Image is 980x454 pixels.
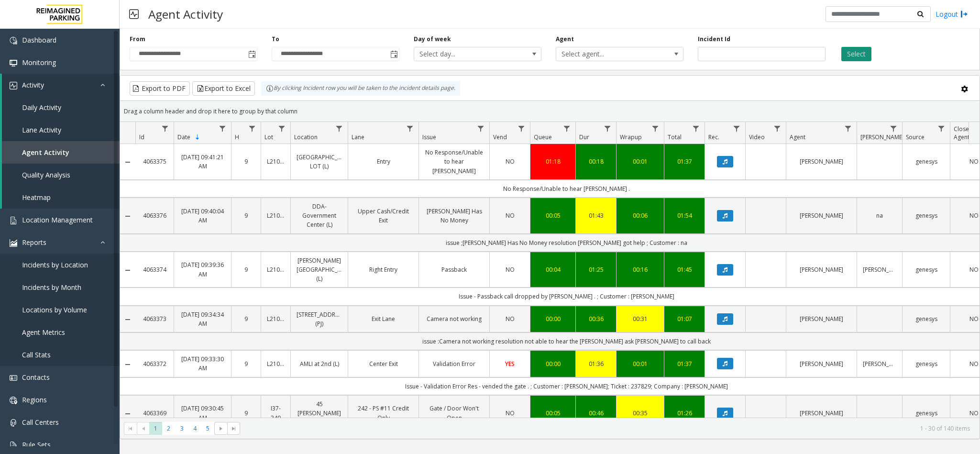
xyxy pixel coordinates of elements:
span: NO [506,211,515,220]
a: genesys [908,409,944,418]
span: Vend [493,133,507,141]
a: Camera not working [425,314,484,323]
div: Drag a column header and drop it here to group by that column [120,103,980,120]
a: [PERSON_NAME] [792,157,851,166]
span: Page 2 [162,422,175,435]
kendo-pager-info: 1 - 30 of 140 items [246,424,970,432]
a: Exit Lane [354,314,413,323]
a: 00:00 [536,359,570,368]
span: Wrapup [620,133,642,141]
a: Lot Filter Menu [275,122,288,135]
a: Date Filter Menu [216,122,229,135]
span: Sortable [194,133,201,141]
a: L21063800 [267,359,285,368]
div: By clicking Incident row you will be taken to the incident details page. [261,81,460,96]
a: [DATE] 09:39:36 AM [180,260,225,278]
a: Validation Error [425,359,484,368]
a: 01:36 [582,359,610,368]
span: Id [139,133,144,141]
span: Agent [790,133,805,141]
a: Rec. Filter Menu [730,122,743,135]
a: Gate / Door Won't Open [425,404,484,422]
span: Issue [422,133,436,141]
a: [STREET_ADDRESS](PJ) [297,310,342,328]
a: [PERSON_NAME][GEOGRAPHIC_DATA] (L) [297,256,342,284]
a: [GEOGRAPHIC_DATA] LOT (L) [297,153,342,171]
button: Export to Excel [192,81,255,96]
span: Total [668,133,682,141]
a: 01:26 [670,409,699,418]
a: 00:04 [536,265,570,274]
span: Incidents by Location [22,260,88,269]
a: NO [496,265,524,274]
span: NO [506,157,515,166]
a: Collapse Details [120,158,135,166]
a: 242 - PS #11 Credit Only [354,404,413,422]
a: [DATE] 09:30:45 AM [180,404,225,422]
a: Daily Activity [2,96,120,119]
span: Rec. [708,133,719,141]
a: Collapse Details [120,410,135,418]
span: YES [505,360,515,368]
a: NO [496,409,524,418]
img: 'icon' [10,397,17,404]
img: 'icon' [10,82,17,89]
span: Contacts [22,373,50,382]
a: 9 [237,265,255,274]
label: From [130,35,145,44]
a: I37-349 [267,404,285,422]
a: Dur Filter Menu [601,122,614,135]
a: Location Filter Menu [333,122,346,135]
div: 00:18 [582,157,610,166]
label: To [272,35,279,44]
a: 00:00 [536,314,570,323]
span: Video [749,133,765,141]
a: H Filter Menu [246,122,259,135]
img: logout [960,9,968,19]
div: 00:46 [582,409,610,418]
span: Select agent... [556,47,658,61]
a: Queue Filter Menu [561,122,573,135]
a: 00:01 [622,157,658,166]
div: 01:45 [670,265,699,274]
a: Lane Filter Menu [404,122,417,135]
a: [DATE] 09:41:21 AM [180,153,225,171]
span: Source [906,133,925,141]
a: genesys [908,265,944,274]
div: 01:18 [536,157,570,166]
div: 00:01 [622,359,658,368]
a: 4063373 [141,314,168,323]
img: 'icon' [10,419,17,427]
a: 00:31 [622,314,658,323]
a: genesys [908,359,944,368]
a: 01:37 [670,157,699,166]
div: 00:06 [622,211,658,220]
div: 00:05 [536,211,570,220]
span: Agent Activity [22,148,69,157]
a: 00:05 [536,409,570,418]
a: 01:54 [670,211,699,220]
a: Heatmap [2,186,120,209]
a: Id Filter Menu [159,122,172,135]
a: [DATE] 09:33:30 AM [180,354,225,373]
a: 4063376 [141,211,168,220]
a: Collapse Details [120,316,135,323]
span: Monitoring [22,58,56,67]
div: 00:36 [582,314,610,323]
span: Location Management [22,215,93,224]
span: Agent Metrics [22,328,65,337]
span: Heatmap [22,193,51,202]
span: NO [969,211,979,220]
a: Lane Activity [2,119,120,141]
span: NO [969,360,979,368]
img: 'icon' [10,442,17,449]
span: Queue [534,133,552,141]
span: Regions [22,395,47,404]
